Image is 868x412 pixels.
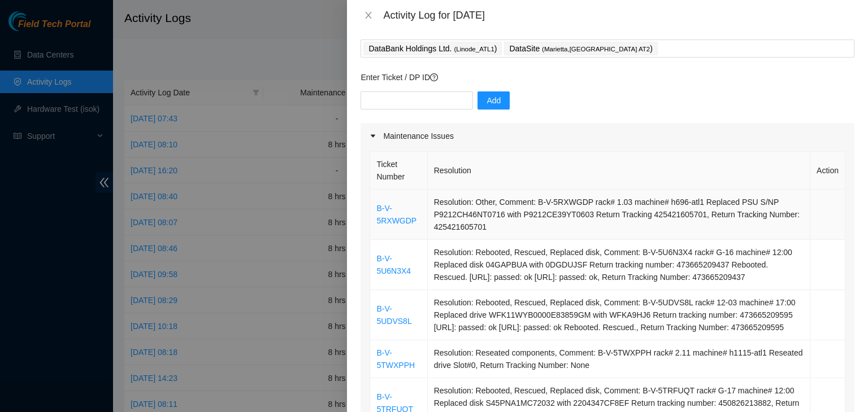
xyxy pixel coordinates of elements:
[478,91,510,109] button: Add
[361,71,854,84] p: Enter Ticket / DP ID
[428,240,810,290] td: Resolution: Rebooted, Rescued, Replaced disk, Comment: B-V-5U6N3X4 rack# G-16 machine# 12:00 Repl...
[454,46,494,52] span: ( Linode_ATL1
[383,9,854,21] div: Activity Log for [DATE]
[810,152,845,190] th: Action
[542,46,650,52] span: ( Marietta,[GEOGRAPHIC_DATA] AT2
[428,190,810,240] td: Resolution: Other, Comment: B-V-5RXWGDP rack# 1.03 machine# h696-atl1 Replaced PSU S/NP P9212CH46...
[509,42,652,55] p: DataSite )
[364,11,373,20] span: close
[368,42,497,55] p: DataBank Holdings Ltd. )
[376,254,411,275] a: B-V-5U6N3X4
[376,348,415,370] a: B-V-5TWXPPH
[376,304,411,326] a: B-V-5UDVS8L
[361,10,376,21] button: Close
[370,152,427,190] th: Ticket Number
[428,290,810,340] td: Resolution: Rebooted, Rescued, Replaced disk, Comment: B-V-5UDVS8L rack# 12-03 machine# 17:00 Rep...
[487,94,501,107] span: Add
[376,204,416,225] a: B-V-5RXWGDP
[428,340,810,378] td: Resolution: Reseated components, Comment: B-V-5TWXPPH rack# 2.11 machine# h1115-atl1 Reseated dri...
[361,123,854,149] div: Maintenance Issues
[428,152,810,190] th: Resolution
[430,73,438,81] span: question-circle
[370,133,376,139] span: caret-right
